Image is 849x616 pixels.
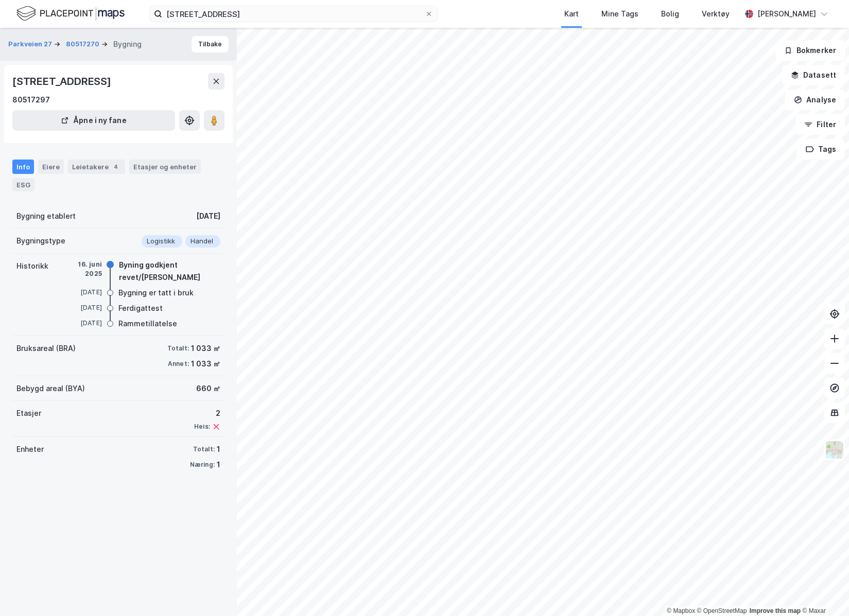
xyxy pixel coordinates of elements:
[66,39,101,49] button: 80517270
[68,160,125,174] div: Leietakere
[118,302,163,314] div: Ferdigattest
[12,73,113,90] div: [STREET_ADDRESS]
[697,607,747,614] a: OpenStreetMap
[798,567,849,616] div: Kontrollprogram for chat
[16,5,125,23] img: logo.f888ab2527a4732fd821a326f86c7f29.svg
[12,160,34,174] div: Info
[190,461,215,469] div: Næring:
[702,8,730,20] div: Verktøy
[61,303,102,312] div: [DATE]
[61,319,102,328] div: [DATE]
[782,65,845,85] button: Datasett
[750,607,801,614] a: Improve this map
[797,139,845,160] button: Tags
[192,36,229,52] button: Tilbake
[193,445,215,453] div: Totalt:
[191,358,220,370] div: 1 033 ㎡
[825,440,844,460] img: Z
[661,8,679,20] div: Bolig
[191,342,220,355] div: 1 033 ㎡
[118,287,194,299] div: Bygning er tatt i bruk
[196,382,220,395] div: 660 ㎡
[162,6,425,22] input: Søk på adresse, matrikkel, gårdeiere, leietakere eller personer
[118,318,177,330] div: Rammetillatelse
[111,162,121,172] div: 4
[16,407,41,419] div: Etasjer
[194,407,220,419] div: 2
[113,38,142,50] div: Bygning
[217,459,220,471] div: 1
[16,210,76,222] div: Bygning etablert
[119,259,220,284] div: Byning godkjent revet/[PERSON_NAME]
[12,178,34,191] div: ESG
[16,235,65,247] div: Bygningstype
[795,114,845,135] button: Filter
[16,382,85,395] div: Bebygd areal (BYA)
[217,443,220,455] div: 1
[168,360,189,368] div: Annet:
[667,607,695,614] a: Mapbox
[196,210,220,222] div: [DATE]
[61,260,102,278] div: 16. juni 2025
[194,423,210,431] div: Heis:
[12,94,50,106] div: 80517297
[16,443,44,455] div: Enheter
[167,344,189,353] div: Totalt:
[133,162,197,171] div: Etasjer og enheter
[8,39,54,49] button: Parkveien 27
[775,40,845,61] button: Bokmerker
[757,8,816,20] div: [PERSON_NAME]
[61,288,102,297] div: [DATE]
[12,110,175,131] button: Åpne i ny fane
[798,567,849,616] iframe: Chat Widget
[564,8,579,20] div: Kart
[16,342,76,355] div: Bruksareal (BRA)
[38,160,64,174] div: Eiere
[601,8,638,20] div: Mine Tags
[785,90,845,110] button: Analyse
[16,260,48,272] div: Historikk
